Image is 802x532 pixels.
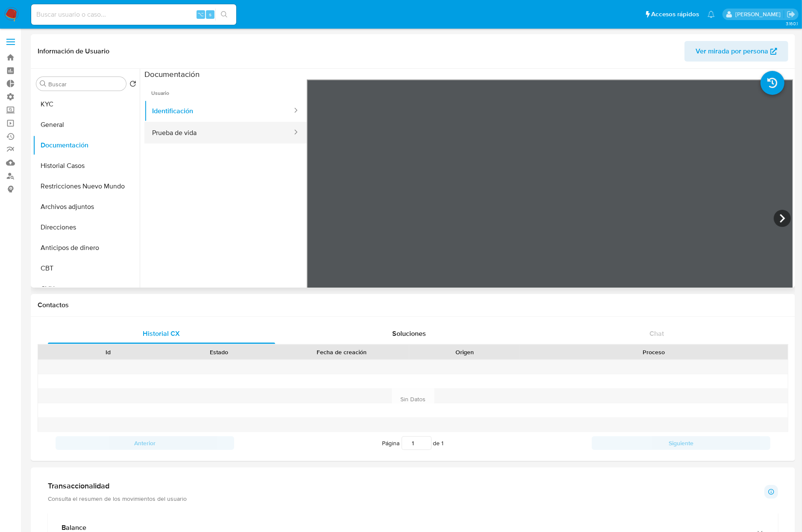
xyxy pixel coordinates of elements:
[33,279,140,299] button: CVU
[735,10,784,18] p: jessica.fukman@mercadolibre.com
[197,10,204,18] span: ⌥
[280,348,404,356] div: Fecha de creación
[38,47,109,56] h1: Información de Usuario
[33,135,140,156] button: Documentación
[31,9,236,20] input: Buscar usuario o caso...
[392,329,426,338] span: Soluciones
[33,197,140,217] button: Archivos adjuntos
[649,329,664,338] span: Chat
[526,348,782,356] div: Proceso
[170,348,268,356] div: Estado
[33,238,140,258] button: Anticipos de dinero
[415,348,514,356] div: Origen
[592,436,770,450] button: Siguiente
[684,41,788,62] button: Ver mirada por persona
[382,436,444,450] span: Página de
[787,10,796,19] a: Salir
[33,258,140,279] button: CBT
[129,80,136,90] button: Volver al orden por defecto
[696,41,768,62] span: Ver mirada por persona
[48,80,123,88] input: Buscar
[33,176,140,197] button: Restricciones Nuevo Mundo
[209,10,212,18] span: s
[33,94,140,115] button: KYC
[33,217,140,238] button: Direcciones
[33,156,140,176] button: Historial Casos
[59,348,158,356] div: Id
[38,301,788,309] h1: Contactos
[215,9,233,21] button: search-icon
[56,436,234,450] button: Anterior
[651,10,699,19] span: Accesos rápidos
[40,80,47,87] button: Buscar
[33,115,140,135] button: General
[143,329,180,338] span: Historial CX
[442,439,444,447] span: 1
[708,11,715,18] a: Notificaciones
